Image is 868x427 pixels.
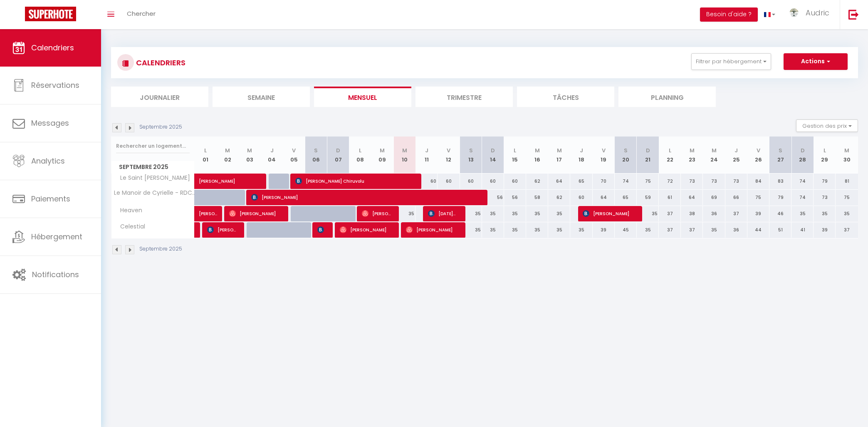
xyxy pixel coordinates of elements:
div: 66 [725,190,747,205]
th: 07 [327,137,349,174]
span: Paiements [31,194,70,204]
div: 35 [637,206,659,221]
th: 17 [548,137,570,174]
abbr: M [535,146,540,154]
abbr: V [447,146,450,154]
abbr: D [491,146,495,154]
th: 02 [217,137,239,174]
div: 74 [615,174,637,189]
div: 38 [681,206,703,221]
abbr: S [779,146,782,154]
div: 59 [637,190,659,205]
a: [PERSON_NAME] [195,206,217,222]
div: 61 [659,190,681,205]
th: 03 [239,137,261,174]
span: Calendriers [31,42,74,53]
div: 35 [791,206,814,221]
li: Semaine [213,87,310,107]
th: 06 [305,137,327,174]
span: Hébergement [31,231,82,242]
abbr: V [757,146,760,154]
th: 11 [415,137,438,174]
th: 01 [195,137,217,174]
th: 18 [570,137,592,174]
span: [PERSON_NAME] [406,222,457,238]
abbr: L [823,146,826,154]
div: 73 [725,174,747,189]
span: [PERSON_NAME] [340,222,391,238]
li: Planning [618,87,716,107]
div: 81 [836,174,858,189]
span: Le Manoir de Cyrielle - RDC - Apt 1 [113,190,196,196]
div: 70 [593,174,615,189]
div: 37 [725,206,747,221]
div: 39 [814,222,836,238]
div: 35 [548,206,570,221]
span: Réservations [31,80,79,90]
th: 24 [703,137,725,174]
div: 79 [769,190,791,205]
abbr: L [359,146,361,154]
div: 51 [769,222,791,238]
div: 37 [659,222,681,238]
abbr: S [624,146,628,154]
div: 35 [570,222,592,238]
img: ... [788,7,800,18]
span: [PERSON_NAME] [583,206,634,221]
th: 29 [814,137,836,174]
abbr: M [225,146,230,154]
th: 14 [482,137,504,174]
div: 35 [526,206,548,221]
div: 73 [703,174,725,189]
abbr: M [402,146,407,154]
div: 35 [637,222,659,238]
div: 56 [482,190,504,205]
div: 64 [681,190,703,205]
div: 36 [703,206,725,221]
abbr: L [669,146,671,154]
th: 05 [283,137,305,174]
div: 35 [814,206,836,221]
th: 22 [659,137,681,174]
div: 45 [615,222,637,238]
abbr: V [602,146,606,154]
div: 35 [526,222,548,238]
abbr: D [801,146,805,154]
th: 23 [681,137,703,174]
div: 46 [769,206,791,221]
span: Messages [31,118,69,128]
div: 79 [814,174,836,189]
div: 35 [504,222,526,238]
th: 13 [460,137,482,174]
abbr: J [270,146,274,154]
div: 36 [725,222,747,238]
div: 73 [814,190,836,205]
div: 35 [460,206,482,221]
abbr: L [204,146,207,154]
div: 58 [526,190,548,205]
abbr: D [646,146,650,154]
input: Rechercher un logement... [116,139,190,154]
th: 20 [615,137,637,174]
div: 41 [791,222,814,238]
div: 60 [438,174,460,189]
div: 56 [504,190,526,205]
abbr: M [557,146,562,154]
span: Analytics [31,156,65,166]
abbr: M [690,146,695,154]
abbr: S [469,146,473,154]
th: 25 [725,137,747,174]
span: [PERSON_NAME] [199,201,218,217]
div: 35 [703,222,725,238]
div: 62 [526,174,548,189]
abbr: S [314,146,318,154]
div: 60 [570,190,592,205]
a: [PERSON_NAME] [195,174,217,189]
span: Le Saint [PERSON_NAME] [113,174,192,183]
abbr: M [247,146,252,154]
div: 75 [836,190,858,205]
div: 35 [482,206,504,221]
div: 35 [836,206,858,221]
div: 39 [593,222,615,238]
abbr: L [514,146,516,154]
